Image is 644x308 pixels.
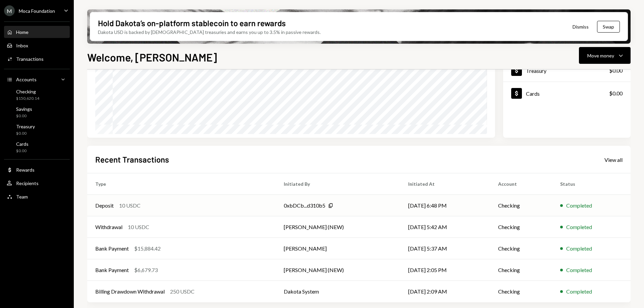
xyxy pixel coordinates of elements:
[400,195,490,216] td: [DATE] 6:48 PM
[400,173,490,195] th: Initiated At
[87,50,217,64] h1: Welcome, [PERSON_NAME]
[552,173,631,195] th: Status
[604,156,623,163] a: View all
[16,141,29,147] div: Cards
[4,53,70,65] a: Transactions
[4,122,70,138] a: Treasury$0.00
[16,106,32,112] div: Savings
[98,17,286,29] div: Hold Dakota’s on-platform stablecoin to earn rewards
[400,216,490,238] td: [DATE] 5:42 AM
[4,190,70,203] a: Team
[597,21,620,33] button: Swap
[276,259,400,281] td: [PERSON_NAME] (NEW)
[95,245,129,253] div: Bank Payment
[526,68,546,74] div: Treasury
[284,202,325,210] div: 0xbDCb...d310b5
[609,89,623,97] div: $0.00
[95,154,169,165] h2: Recent Transactions
[4,39,70,51] a: Inbox
[526,90,540,97] div: Cards
[16,29,29,35] div: Home
[566,202,592,210] div: Completed
[16,96,39,101] div: $150,620.14
[16,56,44,62] div: Transactions
[566,266,592,274] div: Completed
[4,177,70,189] a: Recipients
[564,19,597,35] button: Dismiss
[16,113,32,119] div: $0.00
[134,245,161,253] div: $15,884.42
[4,87,70,103] a: Checking$150,620.14
[134,266,158,274] div: $6,679.73
[276,173,400,195] th: Initiated By
[490,259,552,281] td: Checking
[16,194,28,200] div: Team
[16,43,28,48] div: Inbox
[16,167,35,173] div: Rewards
[4,26,70,38] a: Home
[579,47,631,64] button: Move money
[587,52,614,59] div: Move money
[95,202,114,210] div: Deposit
[4,139,70,155] a: Cards$0.00
[16,89,39,94] div: Checking
[87,173,276,195] th: Type
[400,238,490,259] td: [DATE] 5:37 AM
[609,67,623,75] div: $0.00
[566,245,592,253] div: Completed
[503,82,631,104] a: Cards$0.00
[4,104,70,120] a: Savings$0.00
[98,29,321,36] div: Dakota USD is backed by [DEMOGRAPHIC_DATA] treasuries and earns you up to 3.5% in passive rewards.
[16,148,29,154] div: $0.00
[95,223,122,231] div: Withdrawal
[490,195,552,216] td: Checking
[128,223,149,231] div: 10 USDC
[16,124,35,129] div: Treasury
[4,5,15,16] div: M
[490,238,552,259] td: Checking
[170,288,195,296] div: 250 USDC
[490,173,552,195] th: Account
[400,281,490,302] td: [DATE] 2:09 AM
[95,266,129,274] div: Bank Payment
[95,288,165,296] div: Billing Drawdown Withdrawal
[119,202,141,210] div: 10 USDC
[490,281,552,302] td: Checking
[503,59,631,82] a: Treasury$0.00
[566,223,592,231] div: Completed
[276,238,400,259] td: [PERSON_NAME]
[4,164,70,176] a: Rewards
[4,73,70,85] a: Accounts
[16,180,39,186] div: Recipients
[16,131,35,136] div: $0.00
[490,216,552,238] td: Checking
[276,216,400,238] td: [PERSON_NAME] (NEW)
[566,288,592,296] div: Completed
[16,77,37,82] div: Accounts
[276,281,400,302] td: Dakota System
[19,8,55,14] div: Moca Foundation
[400,259,490,281] td: [DATE] 2:05 PM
